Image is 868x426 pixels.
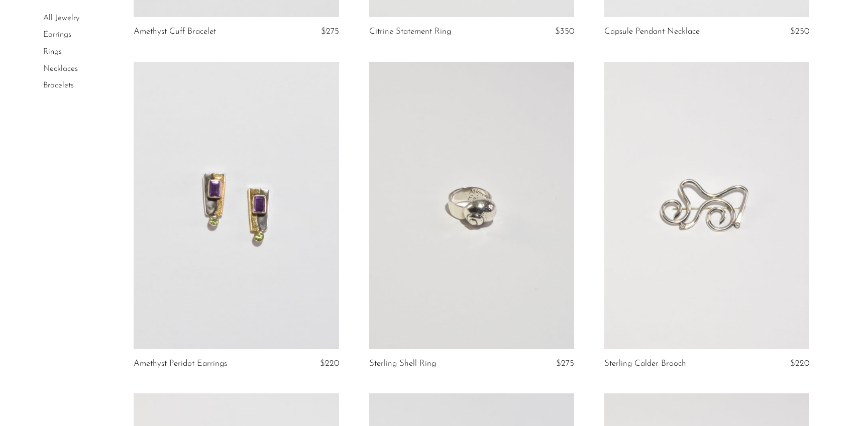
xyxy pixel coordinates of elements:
span: $220 [320,359,339,368]
a: Bracelets [43,81,74,89]
a: Sterling Shell Ring [369,359,436,368]
a: Rings [43,48,62,56]
span: $275 [321,27,339,36]
a: Amethyst Cuff Bracelet [134,27,216,36]
a: Citrine Statement Ring [369,27,451,36]
a: Sterling Calder Brooch [604,359,686,368]
a: Necklaces [43,65,78,73]
span: $220 [790,359,809,368]
span: $250 [790,27,809,36]
a: Capsule Pendant Necklace [604,27,700,36]
a: All Jewelry [43,14,79,22]
span: $350 [555,27,574,36]
span: $275 [556,359,574,368]
a: Earrings [43,31,71,39]
a: Amethyst Peridot Earrings [134,359,227,368]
